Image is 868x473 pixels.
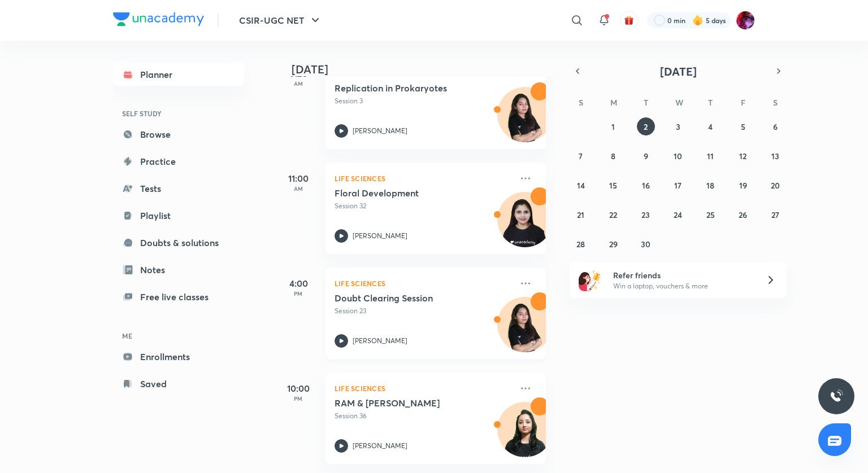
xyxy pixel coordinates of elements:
[276,395,321,402] p: PM
[353,231,407,241] p: [PERSON_NAME]
[674,180,682,191] abbr: September 17, 2025
[706,180,714,191] abbr: September 18, 2025
[276,80,321,87] p: AM
[609,180,617,191] abbr: September 15, 2025
[276,382,321,395] h5: 10:00
[585,63,771,79] button: [DATE]
[644,151,648,161] abbr: September 9, 2025
[613,281,752,291] p: Win a laptop, vouchers & more
[766,147,784,165] button: September 13, 2025
[113,63,244,86] a: Planner
[276,277,321,290] h5: 4:00
[706,209,715,220] abbr: September 25, 2025
[335,306,512,316] p: Session 23
[335,96,512,106] p: Session 3
[830,389,843,403] img: ttu
[701,117,719,135] button: September 4, 2025
[692,15,704,26] img: streak
[232,9,329,32] button: CSIR-UGC NET
[353,441,407,451] p: [PERSON_NAME]
[771,209,779,220] abbr: September 27, 2025
[335,411,512,421] p: Session 36
[701,147,719,165] button: September 11, 2025
[708,97,713,108] abbr: Thursday
[644,121,648,132] abbr: September 2, 2025
[276,185,321,192] p: AM
[771,151,779,161] abbr: September 13, 2025
[613,269,752,281] h6: Refer friends
[741,121,745,132] abbr: September 5, 2025
[676,121,680,132] abbr: September 3, 2025
[766,176,784,194] button: September 20, 2025
[577,209,584,220] abbr: September 21, 2025
[660,64,697,79] span: [DATE]
[335,292,475,304] h5: Doubt Clearing Session
[113,345,244,368] a: Enrollments
[353,336,407,346] p: [PERSON_NAME]
[637,205,655,224] button: September 23, 2025
[572,235,590,253] button: September 28, 2025
[637,176,655,194] button: September 16, 2025
[741,97,745,108] abbr: Friday
[579,97,583,108] abbr: Sunday
[644,97,648,108] abbr: Tuesday
[674,209,682,220] abbr: September 24, 2025
[572,176,590,194] button: September 14, 2025
[620,11,638,29] button: avatar
[113,123,244,146] a: Browse
[739,180,747,191] abbr: September 19, 2025
[113,286,244,308] a: Free live classes
[611,121,615,132] abbr: September 1, 2025
[113,326,244,345] h6: ME
[498,198,552,252] img: Avatar
[113,177,244,200] a: Tests
[736,11,755,30] img: Bidhu Bhushan
[609,239,618,249] abbr: September 29, 2025
[576,239,585,249] abbr: September 28, 2025
[624,15,634,25] img: avatar
[641,209,650,220] abbr: September 23, 2025
[637,235,655,253] button: September 30, 2025
[113,150,244,173] a: Practice
[113,373,244,395] a: Saved
[610,97,617,108] abbr: Monday
[113,204,244,227] a: Playlist
[335,172,512,185] p: Life Sciences
[604,235,622,253] button: September 29, 2025
[335,397,475,409] h5: RAM & SAM
[766,117,784,135] button: September 6, 2025
[498,303,552,357] img: Avatar
[675,97,683,108] abbr: Wednesday
[113,12,204,29] a: Company Logo
[498,93,552,147] img: Avatar
[773,97,778,108] abbr: Saturday
[609,209,617,220] abbr: September 22, 2025
[642,180,650,191] abbr: September 16, 2025
[604,147,622,165] button: September 8, 2025
[572,205,590,224] button: September 21, 2025
[292,63,557,76] h4: [DATE]
[577,180,585,191] abbr: September 14, 2025
[739,209,747,220] abbr: September 26, 2025
[766,205,784,224] button: September 27, 2025
[604,176,622,194] button: September 15, 2025
[353,126,407,136] p: [PERSON_NAME]
[579,269,601,291] img: referral
[674,151,682,161] abbr: September 10, 2025
[335,277,512,290] p: Life Sciences
[701,205,719,224] button: September 25, 2025
[637,147,655,165] button: September 9, 2025
[335,187,475,199] h5: Floral Development
[579,151,583,161] abbr: September 7, 2025
[498,408,552,462] img: Avatar
[771,180,780,191] abbr: September 20, 2025
[335,201,512,211] p: Session 32
[113,104,244,123] h6: SELF STUDY
[734,176,752,194] button: September 19, 2025
[707,151,714,161] abbr: September 11, 2025
[734,205,752,224] button: September 26, 2025
[637,117,655,135] button: September 2, 2025
[572,147,590,165] button: September 7, 2025
[734,117,752,135] button: September 5, 2025
[669,176,687,194] button: September 17, 2025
